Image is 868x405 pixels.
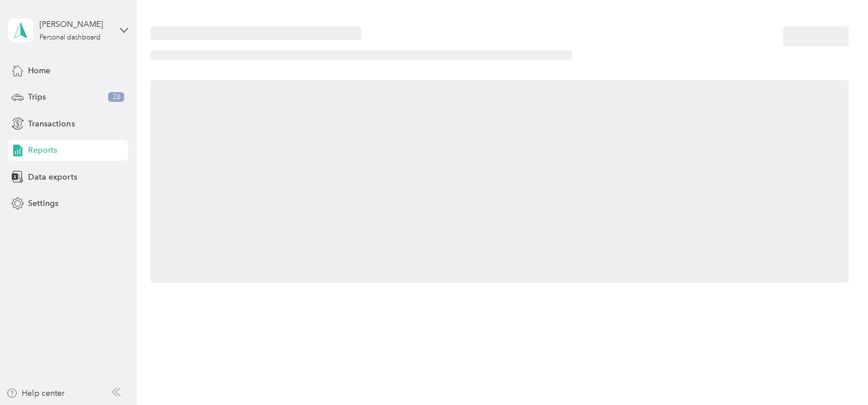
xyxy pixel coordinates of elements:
div: Personal dashboard [39,34,101,41]
span: Settings [28,197,58,209]
span: Home [28,65,50,77]
span: 26 [108,92,124,102]
span: Trips [28,91,46,103]
button: Help center [6,387,65,399]
div: [PERSON_NAME] [39,18,111,30]
span: Reports [28,144,57,156]
span: Data exports [28,171,77,183]
iframe: Everlance-gr Chat Button Frame [804,341,868,405]
span: Transactions [28,118,74,130]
